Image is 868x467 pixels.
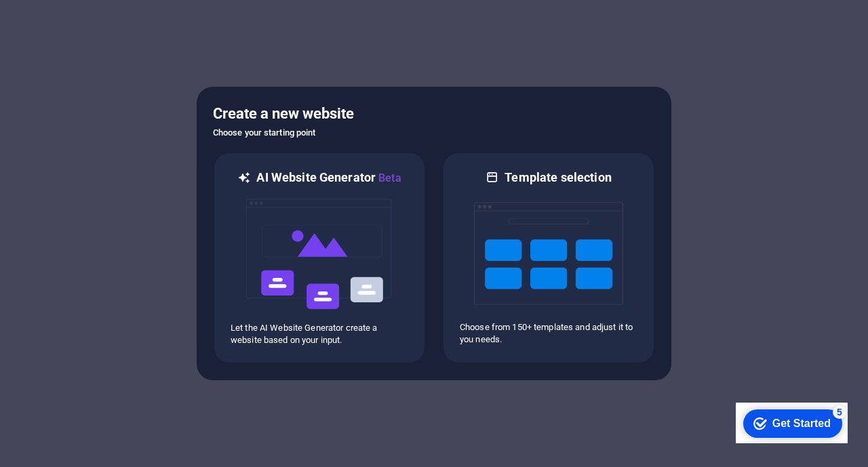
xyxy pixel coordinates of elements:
div: 5 [97,3,111,16]
h6: Choose your starting point [213,125,655,141]
div: Template selectionChoose from 150+ templates and adjust it to you needs. [442,152,655,364]
h6: AI Website Generator [256,169,401,186]
h6: Template selection [505,169,611,186]
div: Get Started [37,15,95,27]
img: ai [245,186,394,322]
p: Let the AI Website Generator create a website based on your input. [231,322,408,346]
p: Choose from 150+ templates and adjust it to you needs. [460,321,637,346]
div: Get Started 5 items remaining, 0% complete [7,7,106,35]
h5: Create a new website [213,103,655,125]
div: AI Website GeneratorBetaaiLet the AI Website Generator create a website based on your input. [213,152,426,364]
span: Beta [376,171,401,184]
